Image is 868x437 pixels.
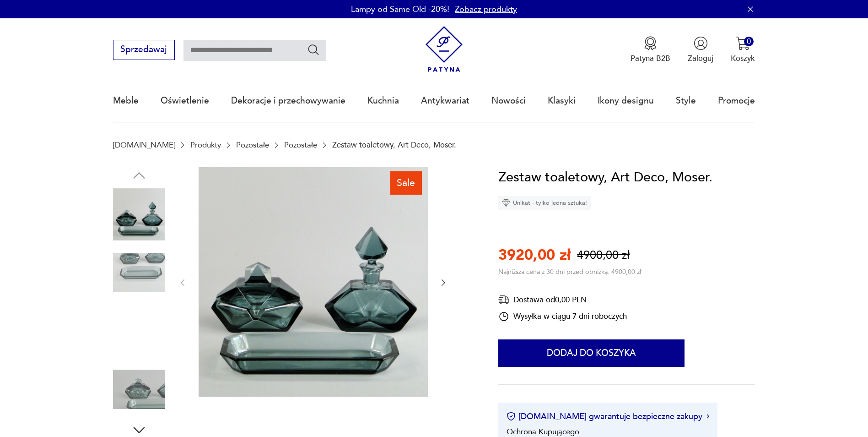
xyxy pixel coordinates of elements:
p: Lampy od Same Old -20%! [351,4,449,15]
div: Unikat - tylko jedna sztuka! [498,196,591,210]
a: Dekoracje i przechowywanie [231,80,345,122]
button: Patyna B2B [631,36,670,64]
p: 4900,00 zł [577,247,630,263]
button: [DOMAIN_NAME] gwarantuje bezpieczne zakupy [507,411,709,422]
a: Style [676,80,696,122]
div: Wysyłka w ciągu 7 dni roboczych [498,311,627,322]
img: Ikona medalu [643,36,658,50]
img: Zdjęcie produktu Zestaw toaletowy, Art Deco, Moser. [199,167,428,397]
a: Sprzedawaj [113,47,175,54]
p: Zestaw toaletowy, Art Deco, Moser. [332,141,456,149]
button: Zaloguj [688,36,713,64]
a: Pozostałe [284,141,317,149]
img: Zdjęcie produktu Zestaw toaletowy, Art Deco, Moser. [113,188,165,240]
a: Nowości [491,80,526,122]
li: Ochrona Kupującego [507,426,579,437]
a: Antykwariat [421,80,469,122]
a: Zobacz produkty [455,4,517,15]
h1: Zestaw toaletowy, Art Deco, Moser. [498,167,712,188]
img: Patyna - sklep z meblami i dekoracjami vintage [421,26,467,72]
a: Pozostałe [236,141,269,149]
a: Promocje [718,80,755,122]
a: Klasyki [548,80,576,122]
a: Ikony designu [598,80,654,122]
a: Produkty [190,141,221,149]
img: Zdjęcie produktu Zestaw toaletowy, Art Deco, Moser. [113,246,165,299]
img: Ikona koszyka [736,36,750,50]
p: Koszyk [731,53,755,64]
p: Najniższa cena z 30 dni przed obniżką: 4900,00 zł [498,268,641,276]
p: 3920,00 zł [498,245,571,265]
div: Sale [390,171,422,194]
img: Ikona dostawy [498,294,509,306]
a: Meble [113,80,139,122]
a: Oświetlenie [161,80,209,122]
button: 0Koszyk [731,36,755,64]
button: Szukaj [307,43,320,56]
img: Ikonka użytkownika [694,36,708,50]
img: Ikona certyfikatu [507,412,516,421]
img: Zdjęcie produktu Zestaw toaletowy, Art Deco, Moser. [113,305,165,357]
button: Sprzedawaj [113,40,175,60]
p: Patyna B2B [631,53,670,64]
a: Ikona medaluPatyna B2B [631,36,670,64]
a: [DOMAIN_NAME] [113,141,175,149]
div: Dostawa od 0,00 PLN [498,294,627,306]
img: Zdjęcie produktu Zestaw toaletowy, Art Deco, Moser. [113,363,165,415]
img: Ikona strzałki w prawo [706,414,709,419]
img: Ikona diamentu [502,199,510,207]
p: Zaloguj [688,53,713,64]
a: Kuchnia [367,80,399,122]
div: 0 [744,37,754,46]
button: Dodaj do koszyka [498,339,685,367]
